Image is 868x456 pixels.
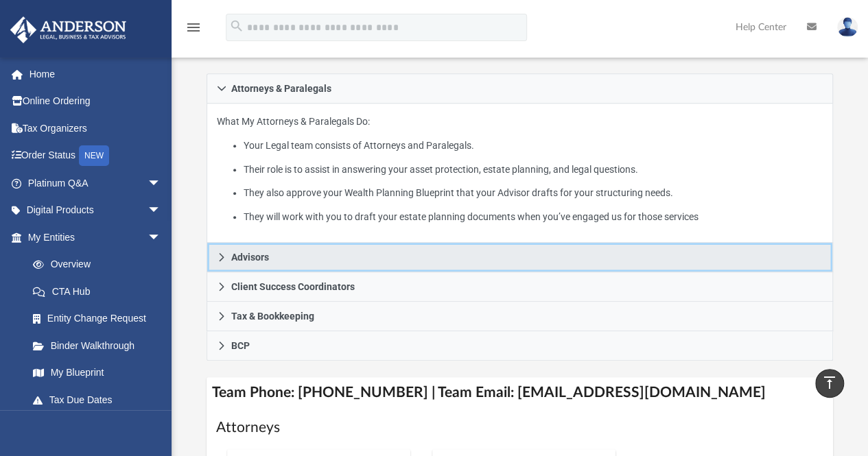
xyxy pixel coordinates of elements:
[244,137,823,154] li: Your Legal team consists of Attorneys and Paralegals.
[216,418,824,437] h1: Attorneys
[217,113,823,225] p: What My Attorneys & Paralegals Do:
[185,19,202,36] i: menu
[10,224,182,251] a: My Entitiesarrow_drop_down
[821,374,838,391] i: vertical_align_top
[10,169,182,197] a: Platinum Q&Aarrow_drop_down
[148,224,175,252] span: arrow_drop_down
[19,305,182,333] a: Entity Change Request
[10,197,182,224] a: Digital Productsarrow_drop_down
[19,386,182,413] a: Tax Due Dates
[244,161,823,178] li: Their role is to assist in answering your asset protection, estate planning, and legal questions.
[231,84,331,93] span: Attorneys & Paralegals
[148,169,175,197] span: arrow_drop_down
[19,251,182,278] a: Overview
[229,19,244,34] i: search
[207,302,834,331] a: Tax & Bookkeeping
[19,332,182,359] a: Binder Walkthrough
[10,60,182,88] a: Home
[207,243,834,272] a: Advisors
[207,73,834,104] a: Attorneys & Paralegals
[244,208,823,226] li: They will work with you to draft your estate planning documents when you’ve engaged us for those ...
[6,16,130,43] img: Anderson Advisors Platinum Portal
[148,197,175,225] span: arrow_drop_down
[10,115,182,142] a: Tax Organizers
[207,331,834,361] a: BCP
[185,26,202,36] a: menu
[19,359,175,387] a: My Blueprint
[231,282,355,291] span: Client Success Coordinators
[244,184,823,202] li: They also approve your Wealth Planning Blueprint that your Advisor drafts for your structuring ne...
[837,17,858,37] img: User Pic
[815,369,844,398] a: vertical_align_top
[207,104,834,243] div: Attorneys & Paralegals
[231,252,269,262] span: Advisors
[10,88,182,115] a: Online Ordering
[231,341,250,350] span: BCP
[207,272,834,302] a: Client Success Coordinators
[231,311,314,321] span: Tax & Bookkeeping
[207,377,834,408] h4: Team Phone: [PHONE_NUMBER] | Team Email: [EMAIL_ADDRESS][DOMAIN_NAME]
[19,278,182,305] a: CTA Hub
[10,142,182,170] a: Order StatusNEW
[79,145,109,166] div: NEW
